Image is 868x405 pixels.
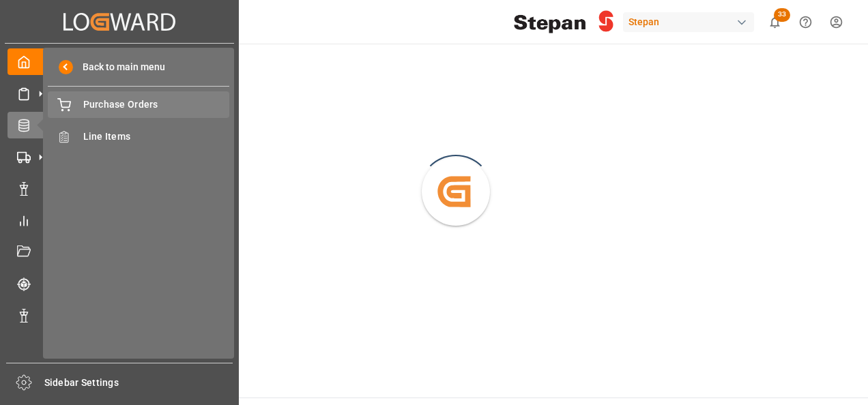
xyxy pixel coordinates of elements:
[759,7,790,37] button: show 33 new notifications
[790,7,821,37] button: Help Center
[44,376,233,390] span: Sidebar Settings
[8,48,231,75] a: My Cockpit
[73,60,165,74] span: Back to main menu
[83,97,230,112] span: Purchase Orders
[8,207,231,233] a: My Reports
[623,9,759,35] button: Stepan
[774,8,790,22] span: 33
[623,12,754,32] div: Stepan
[514,10,613,34] img: Stepan_Company_logo.svg.png_1713531530.png
[8,302,231,329] a: Notifications
[48,123,229,149] a: Line Items
[83,130,230,144] span: Line Items
[8,239,231,265] a: Document Management
[48,91,229,118] a: Purchase Orders
[8,270,231,297] a: Tracking
[8,175,231,202] a: Data Management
